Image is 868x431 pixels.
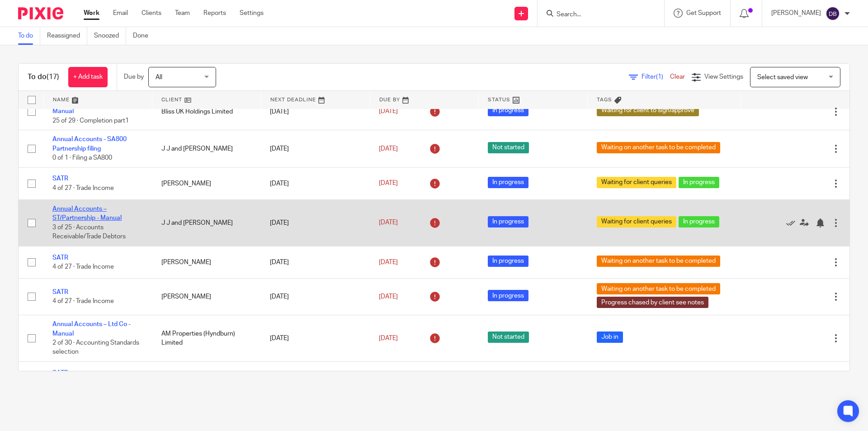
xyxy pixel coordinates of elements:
img: svg%3E [826,6,840,21]
span: Job in [597,332,623,343]
span: 2 of 30 · Accounting Standards selection [52,340,139,355]
a: Mark as done [786,218,800,227]
p: [PERSON_NAME] [771,9,821,18]
a: To do [18,27,40,45]
span: In progress [488,290,528,301]
span: Job in [597,371,623,382]
span: [DATE] [379,335,398,341]
span: Select saved view [757,74,808,81]
a: SATR [52,289,68,295]
span: Waiting for client queries [597,177,676,188]
span: Get Support [686,10,721,16]
span: 25 of 29 · Completion part1 [52,118,129,124]
span: (17) [47,73,59,81]
span: In progress [488,105,528,116]
span: Tags [597,97,612,102]
span: [DATE] [379,109,398,115]
td: [PERSON_NAME] [152,167,261,199]
a: Annual Accounts – Ltd Co - Manual [52,321,131,336]
img: Pixie [18,7,63,19]
td: [PERSON_NAME] [152,246,261,278]
span: 4 of 27 · Trade Income [52,185,114,191]
td: Bliss UK Holdings Limited [152,93,261,130]
a: Work [84,9,99,18]
td: [DATE] [261,200,370,246]
a: Settings [240,9,264,18]
a: Snoozed [94,27,126,45]
span: [DATE] [379,294,398,300]
span: In progress [679,177,719,188]
a: Reassigned [47,27,87,45]
td: [PERSON_NAME] [152,361,261,393]
span: [DATE] [379,180,398,187]
a: Reports [203,9,226,18]
td: [DATE] [261,279,370,315]
span: Not started [488,371,529,382]
span: (1) [656,74,663,80]
a: SATR [52,175,68,182]
td: [DATE] [261,167,370,199]
a: Email [113,9,128,18]
span: Waiting for client queries [597,216,676,227]
td: [PERSON_NAME] [152,279,261,315]
h1: To do [28,72,59,82]
span: Waiting on another task to be completed [597,256,720,267]
span: In progress [679,216,719,227]
td: [DATE] [261,315,370,362]
span: Waiting on another task to be completed [597,142,720,153]
span: Waiting on another task to be completed [597,283,720,294]
span: In progress [488,256,528,267]
span: 4 of 27 · Trade Income [52,298,114,304]
a: Done [133,27,155,45]
td: J J and [PERSON_NAME] [152,200,261,246]
span: All [156,74,162,81]
a: SATR [52,370,68,376]
a: Clients [142,9,161,18]
span: View Settings [704,74,743,80]
td: J J and [PERSON_NAME] [152,130,261,167]
a: + Add task [68,67,108,87]
span: Filter [642,74,670,80]
span: 0 of 1 · Filing a SA800 [52,155,112,161]
a: Team [175,9,190,18]
td: [DATE] [261,246,370,278]
span: [DATE] [379,220,398,226]
a: Annual Accounts – ST/Partnership - Manual [52,206,122,221]
span: Waiting for client to sign/approve [597,105,699,116]
td: [DATE] [261,93,370,130]
span: 3 of 25 · Accounts Receivable/Trade Debtors [52,224,126,240]
a: SATR [52,255,68,261]
a: Clear [670,74,685,80]
a: Annual Accounts - SA800 Partnership filing [52,136,127,152]
span: Not started [488,142,529,153]
span: In progress [488,216,528,227]
td: [DATE] [261,361,370,393]
span: [DATE] [379,259,398,265]
span: Not started [488,332,529,343]
p: Due by [124,72,144,81]
span: Progress chased by client see notes [597,297,708,308]
span: 4 of 27 · Trade Income [52,264,114,270]
td: [DATE] [261,130,370,167]
span: [DATE] [379,146,398,152]
td: AM Properties (Hyndburn) Limited [152,315,261,362]
span: In progress [488,177,528,188]
input: Search [556,11,637,19]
